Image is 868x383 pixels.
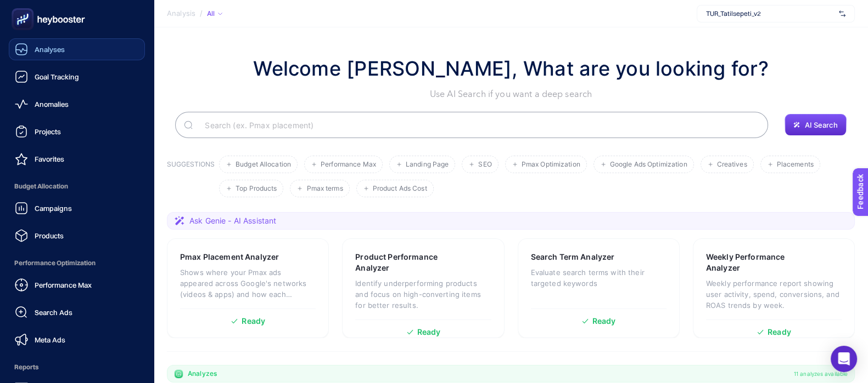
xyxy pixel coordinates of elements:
span: Performance Max [35,281,92,289]
span: Pmax terms [306,185,343,193]
h3: Search Term Analyzer [531,251,615,262]
span: AI Search [804,121,837,129]
a: Performance Max [9,274,145,296]
a: Meta Ads [9,329,145,351]
a: Analyses [9,38,145,60]
span: Pmax Optimization [522,161,580,169]
span: Analyses [35,45,65,54]
a: Pmax Placement AnalyzerShows where your Pmax ads appeared across Google's networks (videos & apps... [167,238,329,338]
p: Shows where your Pmax ads appeared across Google's networks (videos & apps) and how each placemen... [180,267,316,300]
h3: Pmax Placement Analyzer [180,251,279,262]
span: Google Ads Optimization [610,161,687,169]
span: Favorites [35,155,64,163]
img: svg%3e [839,8,845,19]
p: Identify underperforming products and focus on high-converting items for better results. [355,278,491,311]
button: AI Search [785,114,846,136]
span: Meta Ads [35,335,65,344]
span: Placements [777,161,814,169]
p: Weekly performance report showing user activity, spend, conversions, and ROAS trends by week. [706,278,842,311]
a: Favorites [9,148,145,170]
span: Goal Tracking [35,72,79,81]
a: Anomalies [9,93,145,115]
div: All [207,9,222,18]
a: Weekly Performance AnalyzerWeekly performance report showing user activity, spend, conversions, a... [693,238,855,338]
h3: Weekly Performance Analyzer [706,251,808,273]
span: Search Ads [35,308,72,317]
span: Anomalies [35,100,69,108]
span: SEO [478,161,491,169]
span: Products [35,231,64,240]
span: / [200,9,203,18]
a: Projects [9,121,145,142]
span: TUR_Tatilsepeti_v2 [706,9,835,18]
span: Performance Optimization [9,252,145,274]
span: Reports [9,356,145,378]
span: Ready [242,317,265,325]
a: Search Term AnalyzerEvaluate search terms with their targeted keywordsReady [518,238,680,338]
a: Campaigns [9,197,145,219]
span: Performance Max [321,161,376,169]
span: Analysis [167,9,195,18]
h3: SUGGESTIONS [167,160,215,197]
input: Search [196,110,759,140]
span: Ready [417,328,441,336]
span: 11 analyzes available [794,369,848,378]
span: Landing Page [406,161,449,169]
a: Search Ads [9,301,145,323]
span: Budget Allocation [9,175,145,197]
span: Budget Allocation [236,161,291,169]
span: Product Ads Cost [373,185,427,193]
span: Campaigns [35,204,72,213]
span: Feedback [7,3,42,12]
p: Use AI Search if you want a deep search [253,88,769,101]
a: Product Performance AnalyzerIdentify underperforming products and focus on high-converting items ... [342,238,504,338]
span: Top Products [236,185,277,193]
a: Products [9,225,145,247]
span: Analyzes [188,369,217,378]
span: Ask Genie - AI Assistant [189,215,276,226]
a: Goal Tracking [9,66,145,88]
span: Creatives [717,161,747,169]
span: Ready [592,317,616,325]
span: Ready [768,328,791,336]
p: Evaluate search terms with their targeted keywords [531,267,667,289]
h1: Welcome [PERSON_NAME], What are you looking for? [253,54,769,83]
div: Open Intercom Messenger [831,346,857,372]
span: Projects [35,127,61,136]
h3: Product Performance Analyzer [355,251,457,273]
